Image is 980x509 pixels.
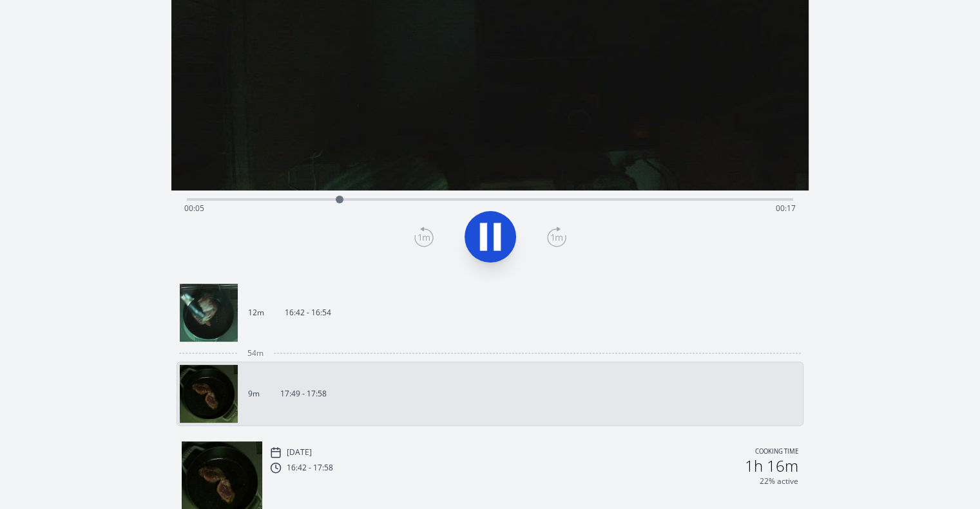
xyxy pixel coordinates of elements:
p: [DATE] [287,447,312,458]
p: 22% active [760,476,798,486]
span: 00:17 [776,203,796,214]
p: 12m [248,308,264,318]
p: 9m [248,389,260,399]
p: 16:42 - 16:54 [285,308,331,318]
span: 54m [247,348,264,358]
img: 250918074250_thumb.jpeg [180,284,238,342]
p: 17:49 - 17:58 [280,389,327,399]
span: 00:05 [184,203,204,214]
p: Cooking time [755,447,798,458]
h2: 1h 16m [745,458,798,474]
img: 250918084949_thumb.jpeg [180,365,238,423]
p: 16:42 - 17:58 [287,463,333,473]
